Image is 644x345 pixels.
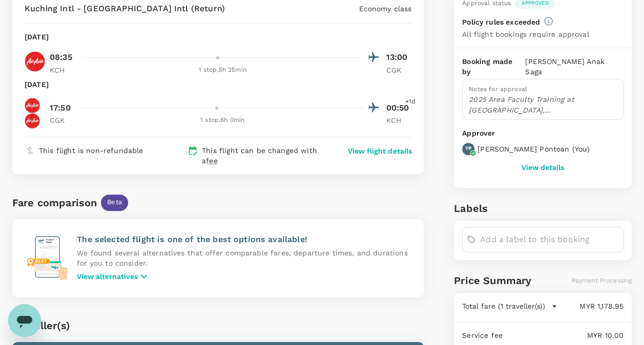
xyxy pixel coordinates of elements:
p: 2025 Area Faculty Training at [GEOGRAPHIC_DATA], [GEOGRAPHIC_DATA]. [469,94,617,115]
iframe: Button to launch messaging window [8,304,41,337]
p: 08:35 [50,51,72,63]
p: [DATE] [25,32,49,42]
div: 1 stop , 5h 25min [81,65,363,75]
p: Service fee [462,330,503,340]
p: Policy rules exceeded [462,17,540,27]
button: View flight details [348,146,411,156]
p: 13:00 [386,51,411,63]
p: MYR 1,178.95 [557,301,624,311]
p: The selected flight is one of the best options available! [77,233,411,246]
p: Booking made by [462,56,525,77]
p: Economy class [359,4,411,14]
p: [PERSON_NAME] Pontoan ( You ) [477,144,590,154]
h6: Price Summary [454,272,531,289]
p: 00:50 [386,102,411,114]
div: Fare comparison [12,195,97,211]
p: CGK [386,65,411,75]
input: Add a label to this booking [480,231,619,248]
span: Payment Processing [571,277,632,284]
img: AK [25,51,45,72]
p: Total fare (1 traveller(s)) [462,301,545,311]
img: AK [25,113,40,128]
span: fee [206,157,217,165]
p: This flight is non-refundable [39,145,143,156]
span: +1d [405,97,416,107]
p: This flight can be changed with a [202,145,330,166]
p: KCH [386,115,411,125]
p: CGK [50,115,75,125]
button: Total fare (1 traveller(s)) [462,301,557,311]
span: Notes for approval [469,85,527,93]
p: [DATE] [25,79,49,90]
button: View alternatives [77,270,150,283]
p: YP [465,145,471,152]
p: 17:50 [50,102,71,114]
p: View alternatives [77,271,138,282]
div: Traveller(s) [12,317,424,334]
p: All flight bookings require approval [462,29,589,39]
h6: Labels [454,200,632,217]
button: View details [522,163,564,171]
p: MYR 10.00 [503,330,624,340]
p: [PERSON_NAME] Anak Saga [525,56,624,77]
div: 1 stop , 6h 0min [81,115,363,125]
p: Kuching Intl - [GEOGRAPHIC_DATA] Intl (Return) [25,3,225,15]
p: KCH [50,65,75,75]
p: We found several alternatives that offer comparable fares, departure times, and durations for you... [77,248,411,268]
p: Approver [462,128,624,139]
img: QZ [25,98,40,113]
span: Beta [101,198,128,207]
